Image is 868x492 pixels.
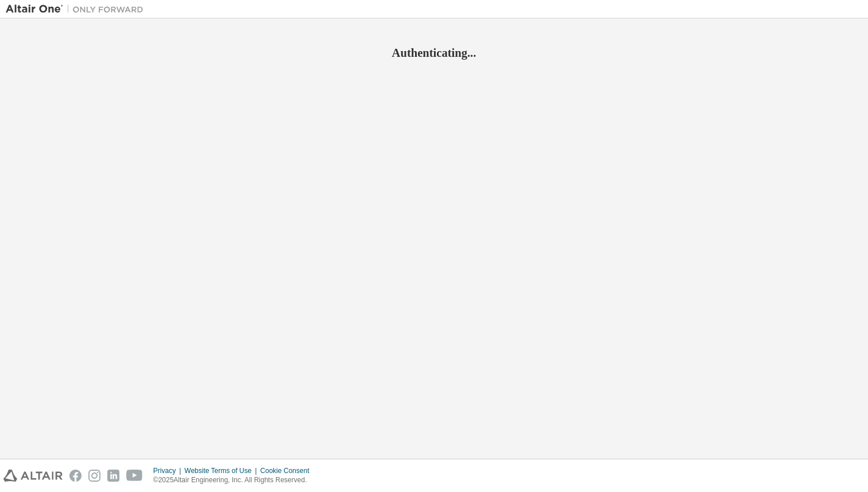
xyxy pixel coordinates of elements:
[6,45,862,60] h2: Authenticating...
[260,466,316,475] div: Cookie Consent
[3,470,63,482] img: altair_logo.svg
[69,470,82,482] img: facebook.svg
[88,470,100,482] img: instagram.svg
[126,470,143,482] img: youtube.svg
[107,470,119,482] img: linkedin.svg
[6,3,149,15] img: Altair One
[184,466,260,475] div: Website Terms of Use
[153,475,316,485] p: © 2025 Altair Engineering, Inc. All Rights Reserved.
[153,466,184,475] div: Privacy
